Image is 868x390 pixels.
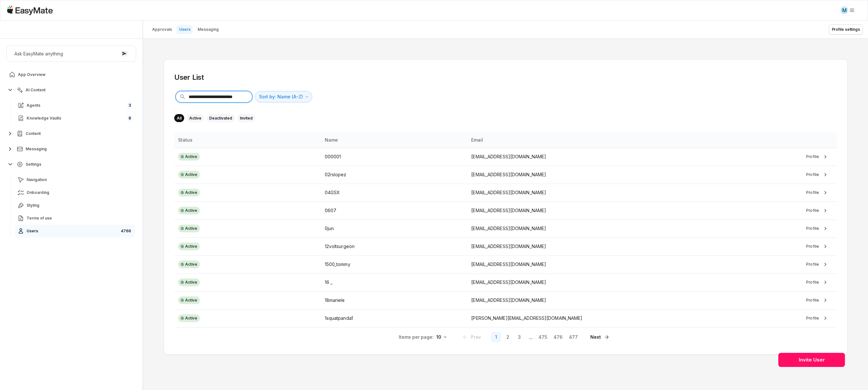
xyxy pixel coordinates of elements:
button: Profile [802,315,833,321]
a: Knowledge Vaults8 [15,112,135,125]
p: [PERSON_NAME][EMAIL_ADDRESS][DOMAIN_NAME] [471,315,686,322]
span: Active [185,189,198,196]
div: 04GSX [325,189,464,196]
th: Status [174,132,321,148]
button: Go to next page [588,331,612,343]
p: [EMAIL_ADDRESS][DOMAIN_NAME] [471,243,686,250]
button: Profile [802,154,833,160]
span: Active [185,207,198,214]
button: AI Content [6,84,136,96]
span: Active [185,225,198,232]
div: 02rslopez [325,171,464,178]
button: Profile [802,297,833,303]
div: 1500_tommy [325,261,464,268]
span: Knowledge Vaults [27,116,61,121]
button: 475 [536,332,550,342]
div: 1squatpanda1 [325,315,464,322]
a: App Overview [6,68,136,81]
span: Terms of use [27,216,52,221]
th: Name [321,132,468,148]
button: Messaging [6,143,136,155]
button: Content [6,127,136,140]
div: 12voltsurgeon [325,243,464,250]
span: Agents [27,103,40,108]
p: [EMAIL_ADDRESS][DOMAIN_NAME] [471,279,686,286]
button: 3 [514,332,524,342]
span: App Overview [18,72,45,77]
span: Content [26,131,41,136]
p: [EMAIL_ADDRESS][DOMAIN_NAME] [471,225,686,232]
div: 000001 [325,153,464,160]
span: ... [526,333,536,341]
a: Terms of use [15,212,135,225]
button: Deactivated [207,114,235,122]
p: Users [179,27,191,32]
span: Users [27,228,38,234]
span: 4766 [119,227,132,235]
p: [EMAIL_ADDRESS][DOMAIN_NAME] [471,189,686,196]
span: Styling [27,203,39,208]
div: 0607 [325,207,464,214]
button: Ask EasyMate anything [6,45,136,62]
button: 2 [503,332,513,342]
button: All [174,114,184,122]
a: Agents3 [15,99,135,112]
th: Email [467,132,690,148]
button: Profile [802,243,833,250]
button: Profile settings [829,24,863,35]
p: [EMAIL_ADDRESS][DOMAIN_NAME] [471,297,686,304]
span: Active [185,315,198,322]
p: [EMAIL_ADDRESS][DOMAIN_NAME] [471,171,686,178]
button: Sort by: Name (A-Z) [255,91,312,103]
a: Styling [15,199,135,212]
button: Profile [802,225,833,232]
span: 3 [127,102,132,109]
span: Onboarding [27,190,49,195]
span: Active [185,171,198,178]
p: Messaging [198,27,219,32]
span: Settings [26,162,41,167]
span: Active [185,243,198,250]
span: Active [185,297,198,304]
h2: User List [174,72,204,82]
p: Approvals [152,27,172,32]
p: [EMAIL_ADDRESS][DOMAIN_NAME] [471,207,686,214]
span: Navigation [27,177,47,182]
span: Active [185,261,198,268]
div: M [840,6,848,14]
button: Profile [802,171,833,178]
div: 0jun [325,225,464,232]
button: Active [187,114,204,122]
div: 16 _ [325,279,464,286]
button: 476 [551,332,565,342]
span: Messaging [26,146,47,152]
button: Profile [802,189,833,196]
button: 477 [566,332,580,342]
button: 1 [491,332,501,342]
button: Profile [802,261,833,268]
a: Onboarding [15,186,135,199]
p: [EMAIL_ADDRESS][DOMAIN_NAME] [471,153,686,160]
p: Items per page: [399,334,434,341]
div: 18mariele [325,297,464,304]
button: Profile [802,207,833,214]
span: Active [185,279,198,286]
p: Sort by: Name (A-Z) [259,93,303,100]
span: 8 [127,114,132,122]
a: Navigation [15,173,135,186]
button: Profile [802,279,833,286]
a: Users4766 [15,225,135,237]
span: AI Content [26,87,45,93]
button: Invite User [778,353,845,367]
p: [EMAIL_ADDRESS][DOMAIN_NAME] [471,261,686,268]
button: Settings [6,158,136,171]
button: Invited [237,114,255,122]
span: Active [185,153,198,160]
